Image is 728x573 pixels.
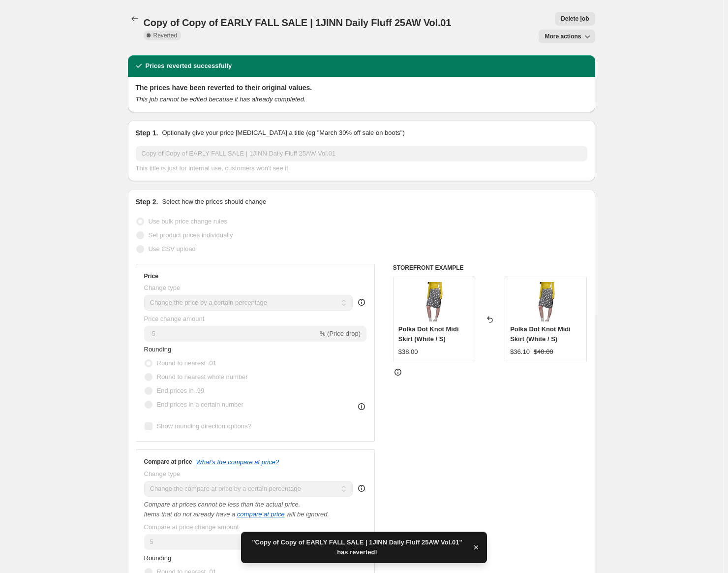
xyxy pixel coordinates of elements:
[398,347,418,357] div: $38.00
[561,15,589,23] span: Delete job
[237,510,285,518] button: compare at price
[286,510,329,518] i: will be ignored.
[357,483,366,493] div: help
[136,128,158,138] h2: Step 1.
[157,373,248,381] span: Round to nearest whole number
[162,128,404,138] p: Optionally give your price [MEDICAL_DATA] a title (eg "March 30% off sale on boots")
[144,346,172,353] span: Rounding
[357,297,366,307] div: help
[144,510,236,518] i: Items that do not already have a
[144,523,239,531] span: Compare at price change amount
[149,218,227,225] span: Use bulk price change rules
[510,325,571,343] span: Polka Dot Knot Midi Skirt (White / S)
[144,315,205,322] span: Price change amount
[144,17,452,28] span: Copy of Copy of EARLY FALL SALE | 1JINN Daily Fluff 25AW Vol.01
[136,95,306,103] i: This job cannot be edited because it has already completed.
[149,245,196,253] span: Use CSV upload
[545,32,581,40] span: More actions
[157,359,216,367] span: Round to nearest .01
[534,347,553,357] strike: $40.00
[149,231,233,239] span: Set product prices individually
[136,83,587,93] h2: The prices have been reverted to their original values.
[144,470,181,477] span: Change type
[136,146,587,161] input: 30% off holiday sale
[144,326,318,342] input: -15
[555,12,595,26] button: Delete job
[526,282,566,321] img: 540152cae6db15e4f1781c8d1be180a9_80x.jpg
[144,501,301,508] i: Compare at prices cannot be less than the actual price.
[510,347,530,357] div: $36.10
[144,284,181,291] span: Change type
[196,458,279,466] button: What's the compare at price?
[144,458,192,466] h3: Compare at price
[144,554,172,562] span: Rounding
[157,401,243,408] span: End prices in a certain number
[157,422,251,430] span: Show rounding direction options?
[398,325,459,343] span: Polka Dot Knot Midi Skirt (White / S)
[146,61,232,71] h2: Prices reverted successfully
[162,197,266,207] p: Select how the prices should change
[144,534,306,550] input: -15
[539,30,595,43] button: More actions
[414,282,454,321] img: 540152cae6db15e4f1781c8d1be180a9_80x.jpg
[247,538,467,557] span: "Copy of Copy of EARLY FALL SALE | 1JINN Daily Fluff 25AW Vol.01" has reverted!
[144,272,158,280] h3: Price
[136,164,288,172] span: This title is just for internal use, customers won't see it
[393,264,587,272] h6: STOREFRONT EXAMPLE
[128,12,142,26] button: Price change jobs
[157,387,205,394] span: End prices in .99
[136,197,158,207] h2: Step 2.
[320,330,361,337] span: % (Price drop)
[153,32,178,39] span: Reverted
